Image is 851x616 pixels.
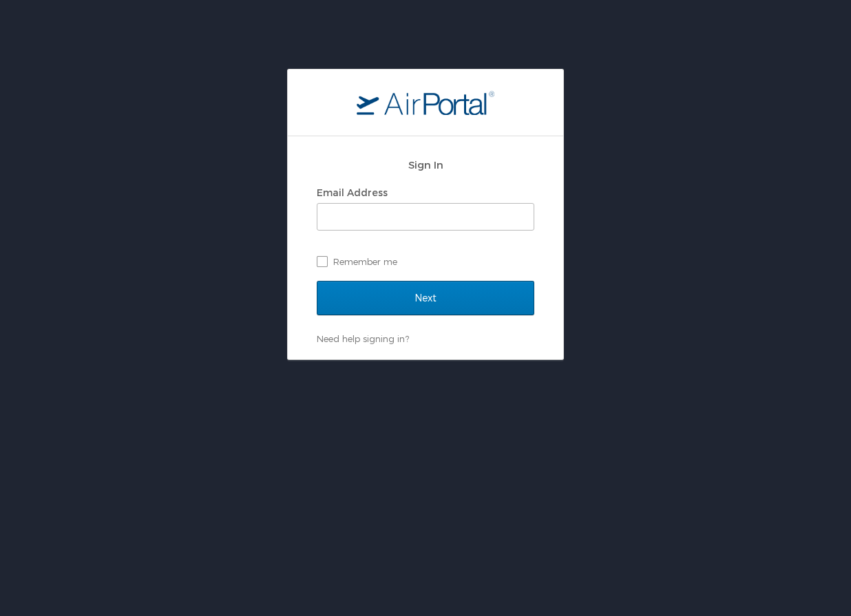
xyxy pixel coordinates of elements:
label: Email Address [317,187,388,198]
h2: Sign In [317,157,534,173]
a: Need help signing in? [317,333,409,344]
img: logo [357,90,494,115]
label: Remember me [317,251,534,272]
input: Next [317,281,534,315]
